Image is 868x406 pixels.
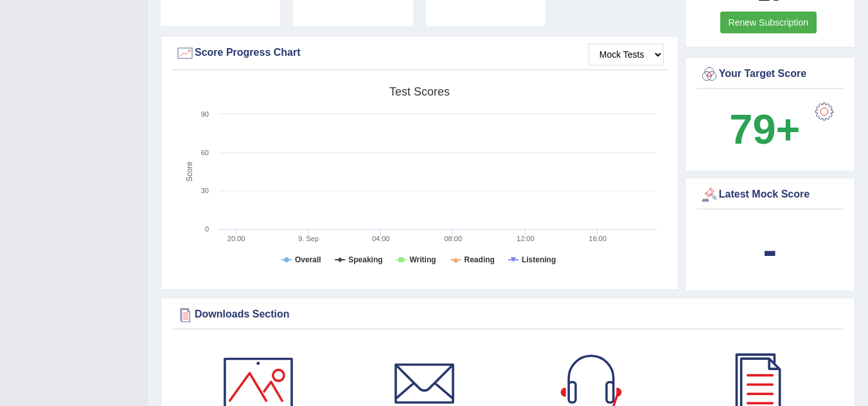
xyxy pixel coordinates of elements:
[522,255,556,264] tspan: Listening
[700,65,840,84] div: Your Target Score
[201,149,209,156] text: 60
[720,12,817,33] a: Renew Subscription
[589,235,607,242] text: 16:00
[175,44,664,63] div: Score Progress Chart
[372,235,390,242] text: 04:00
[201,110,209,118] text: 90
[227,235,245,242] text: 20:00
[409,255,436,264] tspan: Writing
[298,235,319,242] tspan: 9. Sep
[700,185,840,205] div: Latest Mock Score
[763,226,777,273] b: -
[185,162,194,182] tspan: Score
[444,235,462,242] text: 08:00
[389,85,450,98] tspan: Test scores
[465,255,495,264] tspan: Reading
[348,255,382,264] tspan: Speaking
[175,305,840,325] div: Downloads Section
[205,225,209,233] text: 0
[517,235,535,242] text: 12:00
[729,106,800,153] b: 79+
[295,255,321,264] tspan: Overall
[201,187,209,194] text: 30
